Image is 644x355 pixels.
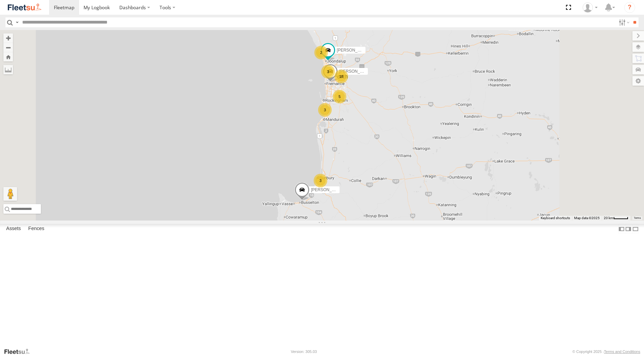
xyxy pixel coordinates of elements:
[339,69,422,74] span: [PERSON_NAME] - 1GOI926 - 0475 377 301
[3,224,24,234] label: Assets
[4,348,35,355] a: Visit our Website
[624,2,635,13] i: ?
[580,2,600,13] div: TheMaker Systems
[336,48,419,53] span: [PERSON_NAME] - 1ICW377 - 0402 957 900
[604,350,640,354] a: Terms and Conditions
[314,174,327,187] div: 3
[604,216,613,220] span: 20 km
[334,70,348,83] div: 18
[14,17,20,27] label: Search Query
[632,224,639,234] label: Hide Summary Table
[25,224,48,234] label: Fences
[3,33,13,43] button: Zoom in
[541,216,570,221] button: Keyboard shortcuts
[314,46,328,59] div: 2
[572,350,640,354] div: © Copyright 2025 -
[321,65,335,79] div: 3
[625,224,632,234] label: Dock Summary Table to the Right
[291,350,317,354] div: Version: 305.03
[616,17,631,27] label: Search Filter Options
[7,3,42,12] img: fleetsu-logo-horizontal.svg
[574,216,600,220] span: Map data ©2025
[618,224,625,234] label: Dock Summary Table to the Left
[333,90,346,103] div: 5
[3,52,13,61] button: Zoom Home
[3,43,13,52] button: Zoom out
[3,65,13,74] label: Measure
[632,76,644,86] label: Map Settings
[3,187,17,201] button: Drag Pegman onto the map to open Street View
[602,216,630,221] button: Map scale: 20 km per 40 pixels
[634,217,641,219] a: Terms
[311,187,365,192] span: [PERSON_NAME] - 1HVJ177
[318,103,332,117] div: 3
